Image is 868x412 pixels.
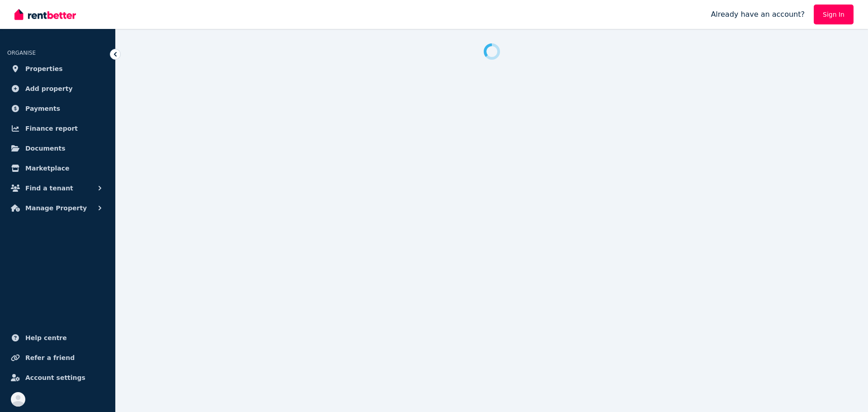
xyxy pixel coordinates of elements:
a: Sign In [814,5,854,24]
span: Finance report [25,123,78,134]
span: Account settings [25,372,85,383]
span: Find a tenant [25,183,73,194]
a: Help centre [7,329,108,347]
span: Already have an account? [711,9,805,20]
a: Add property [7,80,108,98]
span: Refer a friend [25,352,75,363]
a: Finance report [7,119,108,137]
img: RentBetter [14,8,76,21]
a: Properties [7,60,108,78]
a: Documents [7,139,108,157]
button: Find a tenant [7,179,108,197]
span: Add property [25,83,73,94]
span: Documents [25,143,66,154]
span: Manage Property [25,203,87,213]
span: Payments [25,103,60,114]
span: ORGANISE [7,50,36,56]
span: Help centre [25,332,67,343]
a: Account settings [7,369,108,387]
a: Payments [7,99,108,118]
span: Properties [25,63,63,74]
span: Marketplace [25,163,69,174]
a: Marketplace [7,159,108,177]
button: Manage Property [7,199,108,217]
a: Refer a friend [7,349,108,367]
